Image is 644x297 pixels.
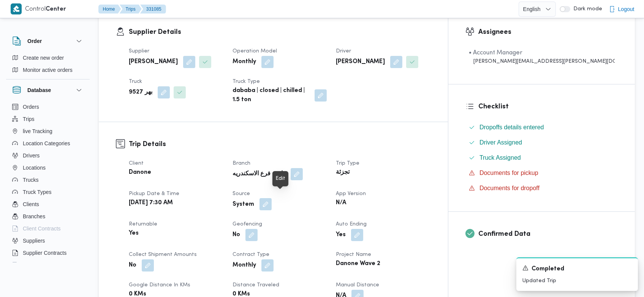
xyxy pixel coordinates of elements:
button: Trips [120,5,142,14]
p: Updated Trip [522,277,632,285]
b: Yes [129,229,139,238]
span: Devices [23,260,42,270]
b: No [129,261,136,270]
span: • Account Manager abdallah.mohamed@illa.com.eg [469,48,615,65]
span: Trucks [23,175,38,184]
span: Driver Assigned [479,138,522,147]
span: Returnable [129,222,157,227]
span: Trips [23,114,35,124]
button: Trucks [9,174,87,186]
span: Orders [23,102,39,111]
button: Trips [9,113,87,125]
span: Operation Model [233,49,277,54]
b: Danone [129,168,151,177]
h3: Confirmed Data [478,229,618,239]
button: 331085 [140,5,166,14]
b: N/A [336,199,346,208]
h3: Order [27,37,42,46]
span: Documents for dropoff [479,184,540,193]
b: Yes [336,230,346,240]
div: [PERSON_NAME][EMAIL_ADDRESS][PERSON_NAME][DOMAIN_NAME] [469,57,615,65]
span: Distance Traveled [233,283,279,287]
div: Database [6,101,90,265]
b: دانون فرع الاسكندريه [233,170,285,179]
button: Orders [9,101,87,113]
button: Client Contracts [9,222,87,235]
span: Supplier Contracts [23,248,66,257]
span: Pickup date & time [129,191,179,196]
button: Home [98,5,121,14]
img: X8yXhbKr1z7QwAAAABJRU5ErkJggg== [11,3,22,14]
span: Dropoffs details entered [479,124,544,130]
button: Drivers [9,149,87,162]
span: Truck Type [233,79,260,84]
span: Google distance in KMs [129,283,190,287]
b: No [233,230,240,240]
span: Dropoffs details entered [479,123,544,132]
span: Dark mode [570,6,602,12]
button: Truck Assigned [466,152,618,164]
b: Monthly [233,57,256,67]
span: Documents for dropoff [479,185,540,191]
button: Clients [9,198,87,210]
span: Trip Type [336,161,359,166]
span: Client Contracts [23,224,61,233]
span: Create new order [23,53,64,62]
span: Source [233,191,250,196]
button: Order [12,37,84,46]
span: Client [129,161,144,166]
b: تجزئة [336,168,350,177]
button: Logout [606,2,638,17]
button: Truck Types [9,186,87,198]
button: Monitor active orders [9,64,87,76]
button: Suppliers [9,235,87,247]
button: Location Categories [9,137,87,149]
button: Locations [9,162,87,174]
span: Suppliers [23,236,45,245]
b: Center [46,6,66,12]
span: Location Categories [23,139,70,148]
button: Dropoffs details entered [466,121,618,133]
div: Notification [522,264,632,274]
b: [PERSON_NAME] [336,57,385,67]
span: Logout [618,5,635,14]
button: Create new order [9,52,87,64]
h3: Trip Details [129,139,431,149]
span: Project Name [336,252,371,257]
span: Clients [23,200,39,209]
span: Truck Assigned [479,154,521,161]
span: Documents for pickup [479,168,538,178]
span: Driver [336,49,351,54]
span: App Version [336,191,366,196]
button: Database [12,86,84,95]
span: Branches [23,212,45,221]
div: • Account Manager [469,48,615,57]
h3: Supplier Details [129,27,431,37]
span: Auto Ending [336,222,367,227]
h3: Database [27,86,51,95]
span: Drivers [23,151,40,160]
b: [DATE] 7:30 AM [129,199,173,208]
span: Driver Assigned [479,139,522,146]
b: Monthly [233,261,256,270]
span: Contract Type [233,252,269,257]
span: Truck [129,79,142,84]
h3: Checklist [478,102,618,112]
button: Devices [9,259,87,271]
span: Manual Distance [336,283,379,287]
span: Geofencing [233,222,262,227]
span: Collect Shipment Amounts [129,252,197,257]
div: Order [6,52,90,79]
span: Locations [23,163,46,172]
span: Truck Types [23,187,51,197]
span: Branch [233,161,250,166]
span: Completed [532,265,564,274]
span: Monitor active orders [23,65,73,75]
b: Danone Wave 2 [336,259,380,268]
span: live Tracking [23,127,52,136]
b: System [233,200,254,209]
b: dababa | closed | chilled | 1.5 ton [233,86,310,105]
b: [PERSON_NAME] [129,57,178,67]
button: Branches [9,210,87,222]
button: live Tracking [9,125,87,137]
